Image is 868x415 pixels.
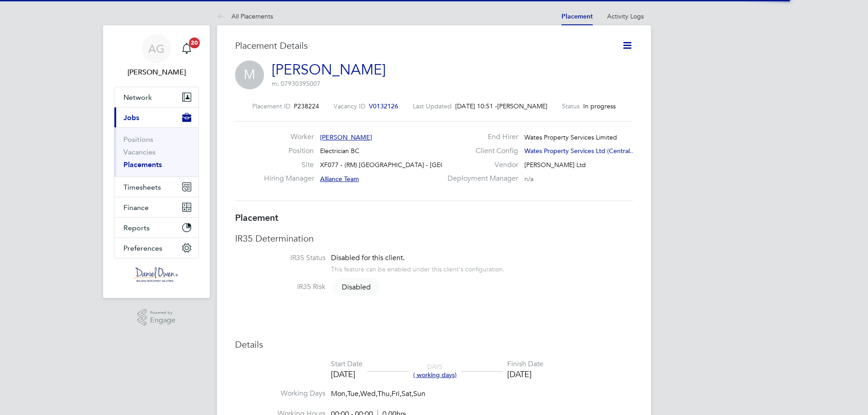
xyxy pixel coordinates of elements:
[137,309,176,326] a: Powered byEngage
[235,212,278,223] b: Placement
[507,359,543,369] div: Finish Date
[148,43,165,55] span: AG
[524,147,636,155] span: Wates Property Services Ltd (Central…
[334,102,365,110] label: Vacancy ID
[103,25,210,298] nav: Main navigation
[178,34,196,63] a: 20
[561,13,593,20] a: Placement
[114,67,199,78] span: Amy Garcia
[413,371,457,379] span: ( working days)
[320,133,372,141] span: [PERSON_NAME]
[252,102,290,110] label: Placement ID
[114,267,199,282] a: Go to home page
[524,133,617,141] span: Wates Property Services Limited
[442,146,518,156] label: Client Config
[189,37,200,48] span: 20
[347,389,360,398] span: Tue,
[392,389,401,398] span: Fri,
[264,160,314,170] label: Site
[369,102,398,110] span: V0132126
[272,61,386,79] a: [PERSON_NAME]
[331,389,347,398] span: Mon,
[114,107,198,127] button: Jobs
[235,389,325,398] label: Working Days
[114,127,198,177] div: Jobs
[150,309,175,317] span: Powered by
[333,278,380,296] span: Disabled
[507,369,543,379] div: [DATE]
[114,218,198,238] button: Reports
[497,102,547,110] span: [PERSON_NAME]
[524,175,533,183] span: n/a
[114,177,198,197] button: Timesheets
[123,135,153,144] a: Positions
[123,244,162,252] span: Preferences
[331,263,505,273] div: This feature can be enabled under this client's configuration.
[377,389,392,398] span: Thu,
[455,102,497,110] span: [DATE] 10:51 -
[123,148,156,156] a: Vacancies
[235,282,325,292] label: IR35 Risk
[413,389,425,398] span: Sun
[607,12,644,20] a: Activity Logs
[235,253,325,263] label: IR35 Status
[264,174,314,183] label: Hiring Manager
[235,61,264,89] span: M
[401,389,413,398] span: Sat,
[123,160,162,169] a: Placements
[123,203,149,212] span: Finance
[524,161,586,169] span: [PERSON_NAME] Ltd
[217,12,273,20] a: All Placements
[150,317,175,324] span: Engage
[583,102,616,110] span: In progress
[123,224,150,232] span: Reports
[235,233,633,244] h3: IR35 Determination
[442,174,518,183] label: Deployment Manager
[235,339,633,350] h3: Details
[409,363,461,379] div: DAYS
[320,147,359,155] span: Electrician BC
[331,369,363,379] div: [DATE]
[331,359,363,369] div: Start Date
[114,197,198,217] button: Finance
[320,175,359,183] span: Alliance Team
[123,113,139,122] span: Jobs
[123,93,152,102] span: Network
[123,183,161,191] span: Timesheets
[294,102,319,110] span: P238224
[134,267,179,282] img: danielowen-logo-retina.png
[114,34,199,78] a: AG[PERSON_NAME]
[360,389,377,398] span: Wed,
[235,40,608,51] h3: Placement Details
[442,160,518,170] label: Vendor
[114,87,198,107] button: Network
[413,102,452,110] label: Last Updated
[331,253,405,262] span: Disabled for this client.
[264,132,314,142] label: Worker
[264,146,314,156] label: Position
[562,102,580,110] label: Status
[442,132,518,142] label: End Hirer
[272,79,321,88] span: m: 07930395007
[114,238,198,258] button: Preferences
[320,161,501,169] span: XF077 - (RM) [GEOGRAPHIC_DATA] - [GEOGRAPHIC_DATA]…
